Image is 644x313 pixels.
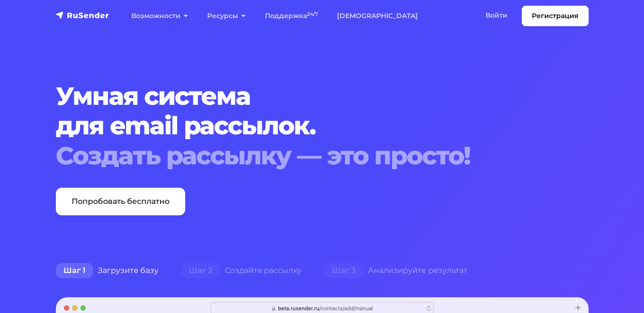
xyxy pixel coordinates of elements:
div: Анализируйте результат [313,261,479,280]
div: Создать рассылку — это просто! [56,141,589,171]
span: Шаг 1 [56,263,93,278]
span: Шаг 3 [325,263,363,278]
a: Войти [476,6,517,25]
a: Регистрация [522,6,589,26]
a: Поддержка24/7 [255,6,327,26]
div: Загрузите базу [44,261,170,280]
a: Попробовать бесплатно [56,188,185,215]
a: Ресурсы [198,6,255,26]
h1: Умная система для email рассылок. [56,81,589,171]
sup: 24/7 [307,11,318,17]
a: Возможности [122,6,198,26]
a: [DEMOGRAPHIC_DATA] [327,6,427,26]
div: Создайте рассылку [170,261,313,280]
img: RuSender [56,10,109,20]
span: Шаг 2 [181,263,220,278]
